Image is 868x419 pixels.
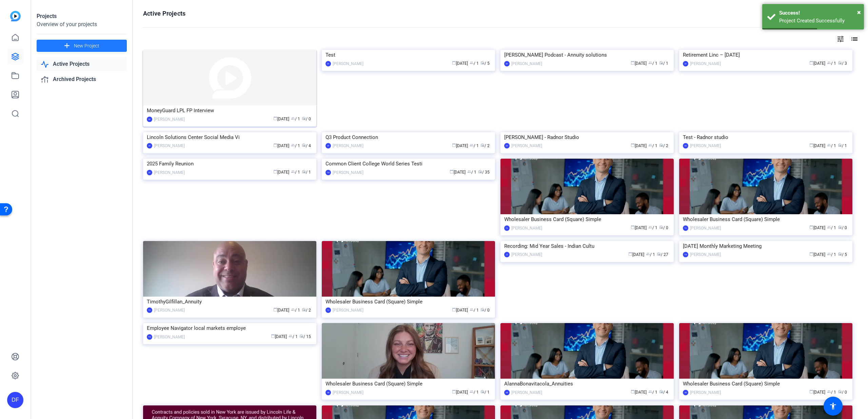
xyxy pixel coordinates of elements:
[289,334,298,339] span: / 1
[480,390,490,395] span: / 1
[829,402,837,410] mat-icon: accessibility
[628,252,632,256] span: calendar_today
[470,308,479,313] span: / 1
[480,143,490,148] span: / 2
[147,105,313,116] div: MoneyGuard LPL FP Interview
[302,307,306,312] span: radio
[827,252,831,256] span: group
[273,307,277,312] span: calendar_today
[631,61,635,65] span: calendar_today
[147,143,152,148] div: DF
[302,116,306,120] span: radio
[779,17,859,25] div: Project Created Successfully
[480,307,485,312] span: radio
[273,143,289,148] span: [DATE]
[154,116,185,123] div: [PERSON_NAME]
[683,143,688,148] div: SR
[147,132,313,142] div: Lincoln Solutions Center Social Media Vi
[690,389,721,396] div: [PERSON_NAME]
[273,117,289,121] span: [DATE]
[836,35,845,43] mat-icon: tune
[478,169,482,174] span: radio
[470,61,474,65] span: group
[325,390,331,395] div: AB
[838,143,847,148] span: / 1
[480,61,485,65] span: radio
[683,61,688,66] div: DF
[648,61,652,65] span: group
[511,225,542,232] div: [PERSON_NAME]
[683,241,849,251] div: [DATE] Monthly Marketing Meeting
[631,143,647,148] span: [DATE]
[74,42,99,49] span: New Project
[273,170,289,175] span: [DATE]
[690,60,721,67] div: [PERSON_NAME]
[646,252,655,257] span: / 1
[631,390,647,395] span: [DATE]
[63,42,71,50] mat-icon: add
[333,389,363,396] div: [PERSON_NAME]
[470,143,474,147] span: group
[467,170,476,175] span: / 1
[659,225,663,229] span: radio
[480,61,490,66] span: / 5
[648,143,652,147] span: group
[827,225,831,229] span: group
[147,334,152,340] div: TW
[779,9,859,17] div: Success!
[659,390,668,395] span: / 4
[809,61,813,65] span: calendar_today
[37,57,127,71] a: Active Projects
[299,334,311,339] span: / 15
[480,143,485,147] span: radio
[470,61,479,66] span: / 1
[333,142,363,149] div: [PERSON_NAME]
[452,390,468,395] span: [DATE]
[690,251,721,258] div: [PERSON_NAME]
[827,252,836,257] span: / 1
[809,143,813,147] span: calendar_today
[147,323,313,333] div: Employee Navigator local markets employe
[452,143,456,147] span: calendar_today
[504,390,510,395] div: AB
[809,252,813,256] span: calendar_today
[325,61,331,66] div: DF
[37,73,127,86] a: Archived Projects
[631,61,647,66] span: [DATE]
[154,307,185,314] div: [PERSON_NAME]
[291,116,295,120] span: group
[273,169,277,174] span: calendar_today
[504,241,670,251] div: Recording: Mid Year Sales - Indian Cultu
[838,143,842,147] span: radio
[631,225,635,229] span: calendar_today
[683,132,849,142] div: Test - Radnor studio
[273,116,277,120] span: calendar_today
[452,390,456,394] span: calendar_today
[683,252,688,257] div: TW
[683,390,688,395] div: AB
[827,390,831,394] span: group
[302,143,306,147] span: radio
[478,170,490,175] span: / 35
[452,61,456,65] span: calendar_today
[333,60,363,67] div: [PERSON_NAME]
[628,252,644,257] span: [DATE]
[273,143,277,147] span: calendar_today
[838,252,847,257] span: / 5
[657,252,661,256] span: radio
[690,225,721,232] div: [PERSON_NAME]
[511,251,542,258] div: [PERSON_NAME]
[147,159,313,169] div: 2025 Family Reunion
[302,169,306,174] span: radio
[809,225,813,229] span: calendar_today
[648,225,657,230] span: / 1
[147,307,152,313] div: TG
[504,143,510,148] div: DF
[838,252,842,256] span: radio
[827,61,836,66] span: / 1
[271,334,275,338] span: calendar_today
[683,379,849,389] div: Wholesaler Business Card (Square) Simple
[450,169,454,174] span: calendar_today
[302,143,311,148] span: / 4
[809,61,825,66] span: [DATE]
